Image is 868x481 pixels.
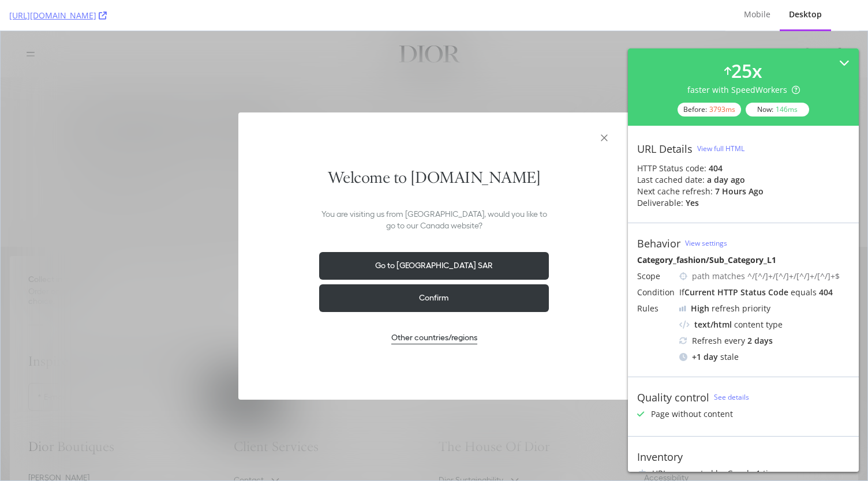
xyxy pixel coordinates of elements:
[819,287,833,298] div: 404
[327,137,540,156] h4: Welcome to [DOMAIN_NAME]
[637,237,680,250] div: Behavior
[679,335,850,347] div: Refresh every
[744,9,770,20] div: Mobile
[651,408,733,420] div: Page without content
[691,303,709,314] div: High
[715,186,764,197] div: 7 hours ago
[684,287,788,298] div: Current HTTP Status Code
[746,103,809,117] div: Now:
[697,140,744,158] button: View full HTML
[692,270,850,282] div: path matches ^/[^/]+/[^/]+/[^/]+/[^/]+$
[679,319,850,330] div: content type
[747,335,773,347] div: 2 days
[678,103,741,117] div: Before:
[691,303,770,314] div: refresh priority
[686,197,699,209] div: Yes
[709,163,723,174] strong: 404
[694,319,732,330] div: text/html
[319,177,548,200] p: You are visiting us from [GEOGRAPHIC_DATA], would you like to go to our Canada website?
[637,174,705,186] div: Last cached date:
[707,174,745,186] div: a day ago
[637,468,850,479] li: URLs requested by Google 1 times
[637,450,683,463] div: Inventory
[637,287,675,298] div: Condition
[391,302,477,313] button: Other countries/regions
[679,351,850,363] div: stale
[637,163,850,174] div: HTTP Status code:
[697,144,744,153] div: View full HTML
[637,270,675,282] div: Scope
[319,221,548,249] button: Go to [GEOGRAPHIC_DATA] SAR
[637,197,683,209] div: Deliverable:
[679,287,850,298] div: If
[731,58,762,84] div: 25 x
[687,84,800,96] div: faster with SpeedWorkers
[789,9,822,20] div: Desktop
[692,351,718,363] div: + 1 day
[637,142,693,155] div: URL Details
[709,104,735,114] div: 3793 ms
[685,238,727,248] a: View settings
[791,287,817,298] div: equals
[637,186,713,197] div: Next cache refresh:
[679,306,686,311] img: cRr4yx4cyByr8BeLxltRlzBPIAAAAAElFTkSuQmCC
[776,104,798,114] div: 146 ms
[637,391,709,404] div: Quality control
[637,254,850,266] div: Category_fashion/Sub_Category_L1
[597,100,611,114] button: Close the geolocation dialog
[319,253,548,281] button: Confirm
[9,10,107,21] a: [URL][DOMAIN_NAME]
[637,303,675,314] div: Rules
[714,392,749,402] a: See details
